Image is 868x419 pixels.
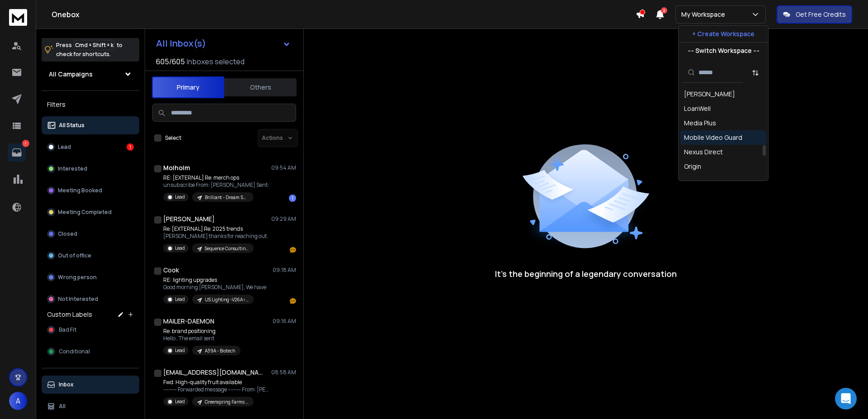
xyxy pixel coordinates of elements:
[59,348,90,355] span: Conditional
[796,10,846,19] p: Get Free Credits
[59,326,76,333] span: Bad Fit
[163,386,272,393] p: ---------- Forwarded message --------- From: [PERSON_NAME]
[58,209,112,216] p: Meeting Completed
[47,310,92,319] h3: Custom Labels
[59,381,74,388] p: Inbox
[42,397,139,415] button: All
[692,29,755,38] p: + Create Workspace
[163,181,269,189] p: unsubscribe From: [PERSON_NAME] Sent:
[59,122,85,129] p: All Status
[9,392,27,410] button: A
[163,163,190,172] h1: Molholm
[746,64,764,82] button: Sort by Sort A-Z
[205,245,248,252] p: Sequence Consulting - V23 – Trends Report Campaign (All Titles) - [PERSON_NAME]
[58,274,97,281] p: Wrong person
[58,187,102,194] p: Meeting Booked
[42,203,139,221] button: Meeting Completed
[22,140,29,147] p: 1
[271,215,296,223] p: 09:29 AM
[127,143,134,151] div: 1
[187,56,245,67] h3: Inboxes selected
[58,295,98,303] p: Not Interested
[149,34,298,52] button: All Inbox(s)
[42,160,139,178] button: Interested
[205,348,235,354] p: A39A - Biotech
[42,181,139,200] button: Meeting Booked
[156,56,185,67] span: 605 / 605
[175,194,185,200] p: Lead
[42,321,139,339] button: Bad Fit
[163,276,266,284] p: RE: lighting upgrades
[163,368,263,377] h1: [EMAIL_ADDRESS][DOMAIN_NAME]
[58,165,87,172] p: Interested
[163,225,268,233] p: Re: [EXTERNAL] Re: 2025 trends
[163,328,241,335] p: Re: brand positioning
[684,119,716,128] div: Media Plus
[175,398,185,405] p: Lead
[679,26,768,42] button: + Create Workspace
[688,46,759,55] p: --- Switch Workspace ---
[42,290,139,308] button: Not Interested
[175,347,185,354] p: Lead
[661,7,667,14] span: 2
[42,138,139,156] button: Lead1
[163,266,179,275] h1: Cook
[163,174,269,181] p: RE: [EXTERNAL] Re: merch ops
[52,9,636,20] h1: Onebox
[684,176,720,186] div: Peer Insight
[163,379,272,386] p: Fwd: High-quality fruit available
[777,5,852,24] button: Get Free Credits
[42,65,139,83] button: All Campaigns
[684,162,701,171] div: Origin
[163,214,215,224] h1: [PERSON_NAME]
[175,245,185,252] p: Lead
[681,10,729,19] p: My Workspace
[42,376,139,394] button: Inbox
[163,317,214,326] h1: MAILER-DAEMON
[205,194,248,201] p: Brilliant - Dream 50 - C3: Ops / Procurement / Admin
[8,143,26,162] a: 1
[205,296,248,303] p: US Lighting -V26A>Real Estate - [PERSON_NAME]
[42,116,139,134] button: All Status
[289,195,296,202] div: 1
[42,268,139,286] button: Wrong person
[271,369,296,376] p: 08:58 AM
[495,267,677,280] p: It’s the beginning of a legendary conversation
[42,225,139,243] button: Closed
[156,39,206,48] h1: All Inbox(s)
[205,399,248,405] p: Greenspring Farms - [US_STATE]
[175,296,185,303] p: Lead
[42,98,139,111] h3: Filters
[163,335,241,342] p: Hello , The email sent
[273,318,296,325] p: 09:16 AM
[684,133,742,142] div: Mobile Video Guard
[163,284,266,291] p: Good morning [PERSON_NAME], We have
[684,90,735,99] div: [PERSON_NAME]
[58,230,77,238] p: Closed
[684,104,711,113] div: LoanWell
[56,41,123,59] p: Press to check for shortcuts.
[42,247,139,265] button: Out of office
[152,76,224,98] button: Primary
[835,388,857,409] div: Open Intercom Messenger
[59,403,66,410] p: All
[58,252,91,259] p: Out of office
[273,267,296,274] p: 09:18 AM
[165,134,181,142] label: Select
[49,70,93,79] h1: All Campaigns
[684,148,723,157] div: Nexus Direct
[224,77,297,97] button: Others
[163,233,268,240] p: [PERSON_NAME] thanks for reaching out.
[58,143,71,151] p: Lead
[42,343,139,361] button: Conditional
[9,9,27,26] img: logo
[271,164,296,171] p: 09:54 AM
[74,40,115,50] span: Cmd + Shift + k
